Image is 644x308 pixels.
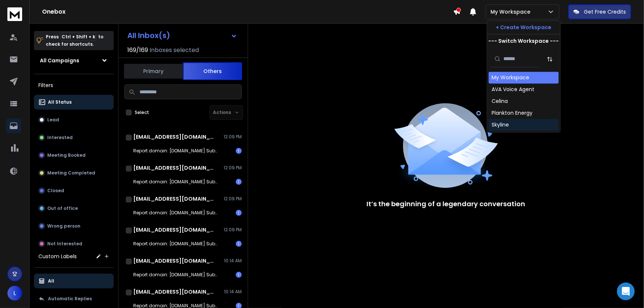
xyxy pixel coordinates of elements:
h1: [EMAIL_ADDRESS][DOMAIN_NAME] [133,257,214,264]
p: Meeting Booked [47,152,86,158]
button: + Create Workspace [487,21,560,34]
p: Meeting Completed [47,170,95,176]
h1: [EMAIL_ADDRESS][DOMAIN_NAME] [133,288,214,295]
p: 10:14 AM [224,289,242,295]
div: 1 [236,272,242,278]
div: 1 [236,210,242,216]
p: Wrong person [47,223,80,229]
button: Automatic Replies [34,291,114,306]
button: Lead [34,113,114,127]
div: My Workspace [492,74,529,81]
div: 1 [236,148,242,154]
p: Report domain: [DOMAIN_NAME] Submitter: [DOMAIN_NAME] [133,179,222,185]
h3: Filters [34,80,114,90]
div: 1 [236,179,242,185]
button: Closed [34,183,114,198]
p: 12:09 PM [224,165,242,171]
h1: Onebox [42,7,453,16]
p: Report domain: [DOMAIN_NAME] Submitter: [DOMAIN_NAME] [133,210,222,216]
span: Ctrl + Shift + k [61,32,96,41]
h1: [EMAIL_ADDRESS][DOMAIN_NAME] [133,164,214,172]
div: 1 [236,241,242,247]
h1: All Campaigns [40,57,79,64]
p: Get Free Credits [584,8,626,15]
span: 169 / 169 [127,46,148,55]
div: Plankton Energy [492,109,533,117]
button: Out of office [34,201,114,216]
div: Skyline [492,121,509,128]
p: --- Switch Workspace --- [489,37,559,45]
p: 12:09 PM [224,196,242,202]
p: Automatic Replies [48,296,92,302]
h3: Custom Labels [38,253,77,260]
button: All Status [34,95,114,110]
label: Select [135,110,149,115]
h3: Inboxes selected [149,46,199,55]
button: L [7,286,22,301]
p: It’s the beginning of a legendary conversation [367,199,526,209]
p: Press to check for shortcuts. [46,33,103,48]
h1: All Inbox(s) [127,32,170,39]
p: 12:09 PM [224,134,242,140]
div: AVA Voice Agent [492,86,534,93]
div: Open Intercom Messenger [617,283,635,300]
p: Out of office [47,205,78,211]
button: Wrong person [34,219,114,233]
p: My Workspace [490,8,533,15]
button: Get Free Credits [568,4,631,19]
p: All [48,278,54,284]
button: All Inbox(s) [121,28,243,43]
div: Celina [492,97,508,105]
button: All Campaigns [34,53,114,68]
button: Interested [34,130,114,145]
p: 10:14 AM [224,258,242,264]
h1: [EMAIL_ADDRESS][DOMAIN_NAME] [133,133,214,141]
p: 12:09 PM [224,227,242,233]
button: Others [183,62,242,80]
button: Sort by Sort A-Z [543,52,557,66]
button: All [34,274,114,288]
h1: [EMAIL_ADDRESS][DOMAIN_NAME] [133,195,214,203]
p: Closed [47,188,64,194]
p: All Status [48,99,72,105]
button: Meeting Booked [34,148,114,163]
p: Report domain: [DOMAIN_NAME] Submitter: [DOMAIN_NAME] [133,241,222,247]
img: logo [7,7,22,21]
p: Report domain: [DOMAIN_NAME] Submitter: [DOMAIN_NAME] [133,272,222,278]
button: Not Interested [34,236,114,251]
p: Report domain: [DOMAIN_NAME] Submitter: [DOMAIN_NAME] [133,148,222,154]
button: Meeting Completed [34,166,114,180]
button: Primary [124,63,183,79]
p: Lead [47,117,59,123]
p: Interested [47,135,73,141]
p: + Create Workspace [496,24,552,31]
p: Not Interested [47,241,82,247]
h1: [EMAIL_ADDRESS][DOMAIN_NAME] [133,226,214,233]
